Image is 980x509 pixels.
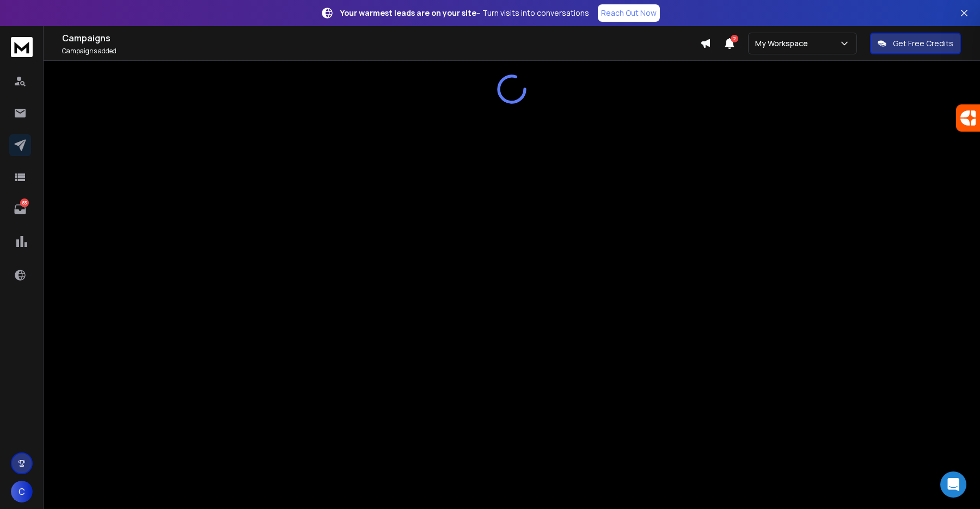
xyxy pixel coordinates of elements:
[340,8,589,18] p: – Turn visits into conversations
[940,471,966,498] div: Open Intercom Messenger
[11,481,33,502] button: C
[340,8,476,18] strong: Your warmest leads are on your site
[62,32,700,45] h1: Campaigns
[62,47,700,55] p: Campaigns added
[20,198,29,207] p: 83
[870,33,961,54] button: Get Free Credits
[893,38,953,49] p: Get Free Credits
[9,198,31,220] a: 83
[11,37,33,57] img: logo
[755,38,812,49] p: My Workspace
[601,8,657,18] p: Reach Out Now
[598,4,660,22] a: Reach Out Now
[731,35,738,42] span: 2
